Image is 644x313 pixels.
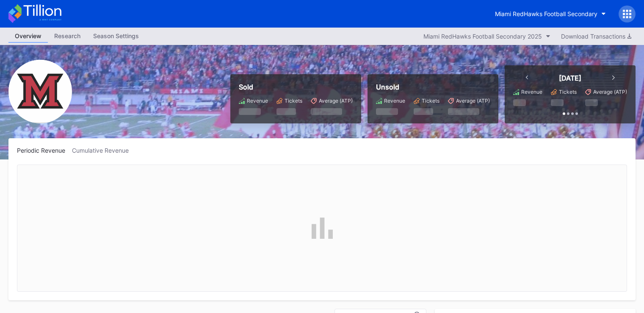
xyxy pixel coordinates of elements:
button: Miami RedHawks Football Secondary [489,6,612,22]
div: Tickets [559,89,577,95]
div: Miami RedHawks Football Secondary [495,10,597,17]
div: Cumulative Revenue [72,147,135,154]
div: Revenue [247,98,268,104]
div: Revenue [384,98,405,104]
div: Sold [239,83,353,91]
div: Revenue [521,89,542,95]
div: Average (ATP) [456,98,490,104]
div: Season Settings [87,30,145,42]
div: Download Transactions [561,33,631,40]
a: Research [48,30,87,43]
div: Unsold [376,83,490,91]
button: Miami RedHawks Football Secondary 2025 [419,31,555,42]
div: Tickets [422,98,439,104]
div: Average (ATP) [319,98,353,104]
img: Miami_RedHawks_Football_Secondary.png [8,60,72,123]
div: [DATE] [559,74,581,82]
button: Download Transactions [557,31,636,42]
div: Tickets [285,98,302,104]
div: Research [48,30,87,42]
div: Average (ATP) [593,89,627,95]
div: Periodic Revenue [17,147,72,154]
a: Overview [8,30,48,43]
div: Miami RedHawks Football Secondary 2025 [423,33,542,40]
a: Season Settings [87,30,145,43]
